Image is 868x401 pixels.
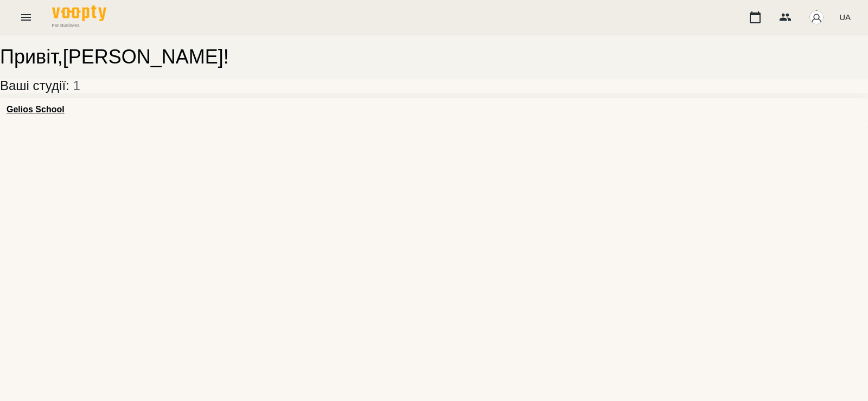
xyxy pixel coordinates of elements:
a: Gelios School [7,105,65,114]
button: Menu [13,4,39,30]
img: avatar_s.png [809,10,824,25]
img: Voopty Logo [52,5,106,21]
span: For Business [52,22,106,29]
span: 1 [73,78,80,93]
button: UA [835,7,855,27]
span: UA [839,11,851,23]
